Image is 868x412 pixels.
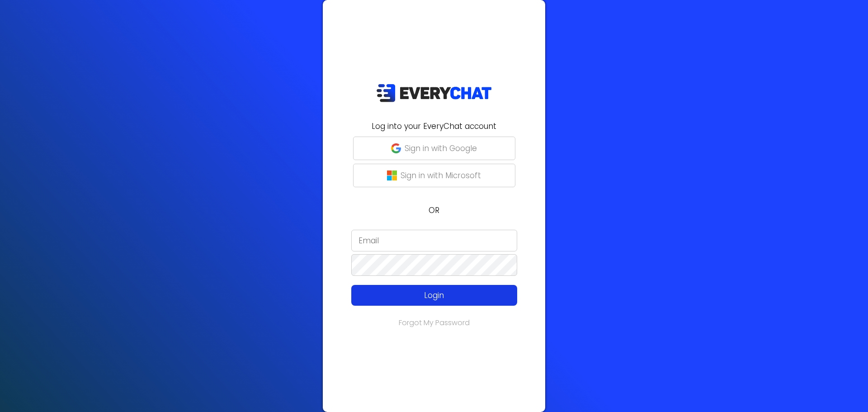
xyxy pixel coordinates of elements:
p: OR [328,204,540,216]
button: Sign in with Microsoft [353,164,515,187]
p: Login [368,289,500,301]
h2: Log into your EveryChat account [328,120,540,132]
img: microsoft-logo.png [387,170,397,180]
input: Email [351,230,517,251]
img: google-g.png [391,143,401,153]
img: EveryChat_logo_dark.png [376,84,492,102]
button: Login [351,285,517,306]
a: Forgot My Password [399,317,470,328]
button: Sign in with Google [353,137,515,160]
p: Sign in with Microsoft [401,170,481,181]
p: Sign in with Google [405,142,477,154]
